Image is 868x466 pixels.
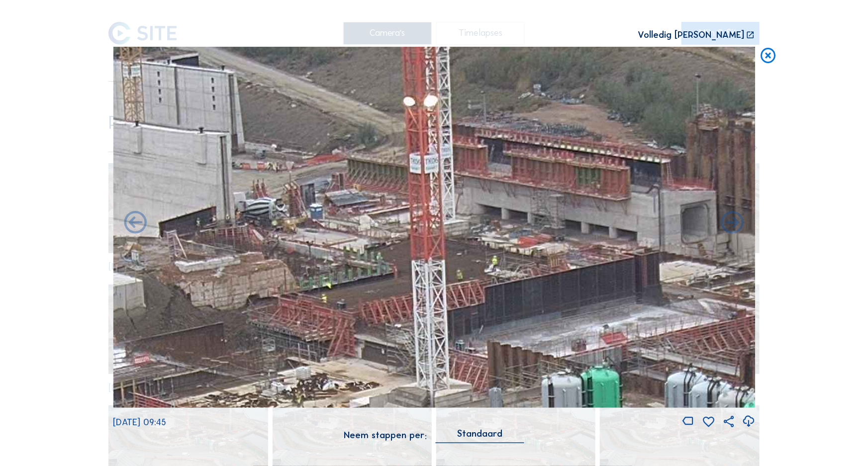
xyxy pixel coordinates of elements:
[638,30,745,40] div: Volledig [PERSON_NAME]
[113,47,755,408] img: Image
[344,431,427,440] div: Neem stappen per:
[436,429,524,443] div: Standaard
[113,417,166,428] span: [DATE] 09:45
[122,210,149,237] i: Forward
[457,429,502,438] div: Standaard
[719,210,747,237] i: Back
